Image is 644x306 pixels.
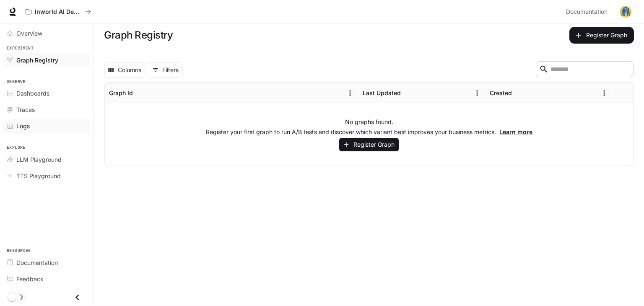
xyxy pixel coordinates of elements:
[3,102,90,117] a: Traces
[134,87,146,99] button: Sort
[345,118,393,126] p: No graphs found.
[68,289,87,306] button: Close drawer
[16,105,35,114] span: Traces
[3,152,90,167] a: LLM Playground
[499,128,532,135] a: Learn more
[3,119,90,133] a: Logs
[16,89,49,98] span: Dashboards
[16,275,44,283] span: Feedback
[3,53,90,67] a: Graph Registry
[35,8,82,16] p: Inworld AI Demos
[3,272,90,286] a: Feedback
[16,56,58,65] span: Graph Registry
[206,128,532,136] p: Register your first graph to run A/B tests and discover which variant best improves your business...
[402,87,414,99] button: Sort
[8,292,16,301] span: Dark mode toggle
[16,258,58,267] span: Documentation
[566,7,608,17] span: Documentation
[513,87,525,99] button: Sort
[563,3,614,20] a: Documentation
[22,3,95,20] button: All workspaces
[3,169,90,183] a: TTS Playground
[617,3,634,20] button: User avatar
[620,6,631,18] img: User avatar
[16,155,62,164] span: LLM Playground
[16,122,30,130] span: Logs
[104,27,173,44] h1: Graph Registry
[149,62,183,78] button: Show filters
[344,87,356,99] button: Menu
[363,89,401,96] div: Last Updated
[471,87,483,99] button: Menu
[16,171,61,180] span: TTS Playground
[3,26,90,41] a: Overview
[16,29,42,38] span: Overview
[3,255,90,270] a: Documentation
[598,87,610,99] button: Menu
[109,89,133,96] div: Graph Id
[490,89,512,96] div: Created
[104,62,145,78] button: Select columns
[569,27,634,44] button: Register Graph
[339,138,399,152] button: Register Graph
[536,61,634,79] div: Search
[3,86,90,101] a: Dashboards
